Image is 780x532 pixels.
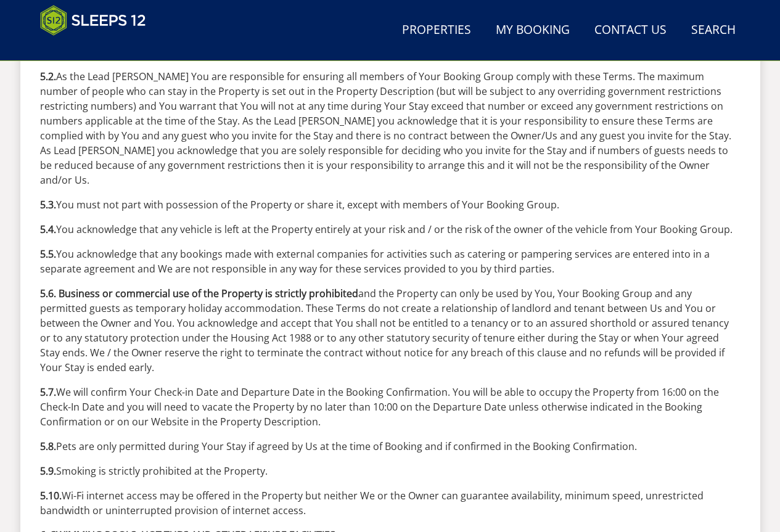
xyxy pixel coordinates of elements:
[40,222,741,237] p: You acknowledge that any vehicle is left at the Property entirely at your risk and / or the risk ...
[397,17,476,44] a: Properties
[589,17,671,44] a: Contact Us
[40,440,56,453] strong: 5.8.
[40,286,741,375] p: and the Property can only be used by You, Your Booking Group and any permitted guests as temporar...
[491,17,575,44] a: My Booking
[40,198,56,211] strong: 5.3.
[40,247,56,261] strong: 5.5.
[40,385,56,399] strong: 5.7.
[34,43,163,54] iframe: Customer reviews powered by Trustpilot
[686,17,741,44] a: Search
[40,197,741,212] p: You must not part with possession of the Property or share it, except with members of Your Bookin...
[40,70,56,83] strong: 5.2.
[40,69,741,187] p: As the Lead [PERSON_NAME] You are responsible for ensuring all members of Your Booking Group comp...
[40,489,62,502] strong: 5.10.
[40,247,741,276] p: You acknowledge that any bookings made with external companies for activities such as catering or...
[40,223,56,236] strong: 5.4.
[40,488,741,518] p: Wi-Fi internet access may be offered in the Property but neither We or the Owner can guarantee av...
[40,385,741,429] p: We will confirm Your Check-in Date and Departure Date in the Booking Confirmation. You will be ab...
[40,464,741,478] p: Smoking is strictly prohibited at the Property.
[40,464,56,478] strong: 5.9.
[40,287,358,300] strong: 5.6. Business or commercial use of the Property is strictly prohibited
[40,5,146,36] img: Sleeps 12
[40,439,741,454] p: Pets are only permitted during Your Stay if agreed by Us at the time of Booking and if confirmed ...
